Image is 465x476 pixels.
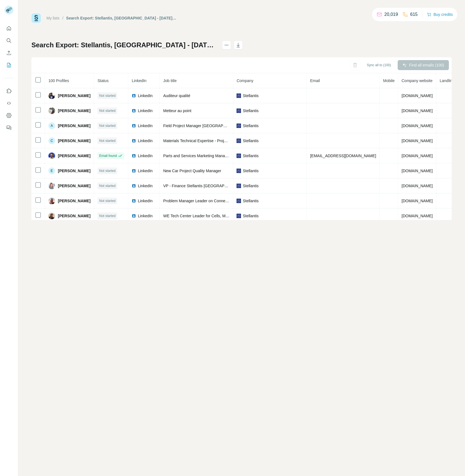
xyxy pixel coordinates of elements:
img: LinkedIn logo [132,184,136,188]
span: Not started [99,168,115,173]
img: Avatar [48,182,55,189]
span: Auditeur qualité [163,93,190,98]
button: Use Surfe API [4,98,13,108]
button: Enrich CSV [4,48,13,58]
span: Stellantis [243,108,259,114]
span: Email found [99,153,117,158]
button: Use Surfe on LinkedIn [4,86,13,96]
img: company-logo [237,93,241,98]
span: Landline [440,78,454,83]
span: LinkedIn [138,198,152,204]
img: LinkedIn logo [132,108,136,113]
span: [PERSON_NAME] [58,93,90,98]
span: Not started [99,198,115,203]
img: LinkedIn logo [132,139,136,143]
img: Avatar [48,198,55,204]
span: LinkedIn [138,183,152,189]
span: Stellantis [243,138,259,144]
li: / [62,15,63,21]
button: Sync all to (100) [363,61,395,69]
img: LinkedIn logo [132,169,136,173]
span: Job title [163,78,176,83]
span: LinkedIn [138,108,152,114]
span: New Car Project Quality Manager [163,169,221,173]
img: company-logo [237,199,241,203]
div: C [48,137,55,144]
span: Stellantis [243,198,259,204]
span: Not started [99,138,115,143]
button: actions [222,41,231,50]
div: A [48,122,55,129]
span: WE Tech Center Leader for Cells, Modules and Battery Pack + Head of Global Battery pack validation [163,214,338,218]
span: [PERSON_NAME] [58,168,90,174]
span: Status [97,78,109,83]
span: LinkedIn [138,153,152,159]
img: Surfe Logo [31,13,41,23]
span: Field Project Manager [GEOGRAPHIC_DATA] [163,124,243,128]
span: Metteur au point [163,108,191,113]
img: company-logo [237,139,241,143]
img: Avatar [48,213,55,219]
span: VP - Finance Stellantis [GEOGRAPHIC_DATA] [163,184,244,188]
span: LinkedIn [138,213,152,219]
span: Parts and Services Marketing Manager - European importers [163,154,268,158]
span: LinkedIn [138,93,152,98]
span: Not started [99,213,115,218]
a: My lists [46,16,60,20]
button: My lists [4,60,13,70]
span: Not started [99,183,115,188]
span: LinkedIn [132,78,146,83]
img: company-logo [237,169,241,173]
button: Quick start [4,23,13,33]
span: Stellantis [243,183,259,189]
img: company-logo [237,108,241,113]
span: [DOMAIN_NAME] [402,169,433,173]
span: [EMAIL_ADDRESS][DOMAIN_NAME] [310,154,376,158]
button: Feedback [4,123,13,133]
span: Not started [99,108,115,113]
span: [DOMAIN_NAME] [402,108,433,113]
img: LinkedIn logo [132,154,136,158]
img: LinkedIn logo [132,199,136,203]
span: [PERSON_NAME] [58,138,90,144]
span: [DOMAIN_NAME] [402,124,433,128]
span: LinkedIn [138,138,152,144]
span: Stellantis [243,123,259,129]
img: LinkedIn logo [132,124,136,128]
button: Buy credits [427,11,453,18]
span: Stellantis [243,168,259,174]
span: Stellantis [243,153,259,159]
span: [DOMAIN_NAME] [402,139,433,143]
span: Not started [99,93,115,98]
span: Materials Technical Expertise - Project Management Global Leader & West Europe Tech Center Leader [163,139,341,143]
span: LinkedIn [138,168,152,174]
span: [PERSON_NAME] [58,123,90,129]
span: Stellantis [243,93,259,98]
span: [PERSON_NAME] [58,213,90,219]
img: company-logo [237,124,241,128]
button: Search [4,36,13,46]
p: 20,019 [384,11,398,18]
img: LinkedIn logo [132,214,136,218]
button: Dashboard [4,110,13,120]
span: [PERSON_NAME] [58,153,90,159]
div: E [48,167,55,174]
h1: Search Export: Stellantis, [GEOGRAPHIC_DATA] - [DATE] 08:41 [31,41,217,50]
img: company-logo [237,154,241,158]
span: [PERSON_NAME] [58,108,90,114]
span: Not started [99,123,115,128]
div: Search Export: Stellantis, [GEOGRAPHIC_DATA] - [DATE] 08:41 [66,15,177,21]
span: Company [237,78,253,83]
img: Avatar [48,107,55,114]
span: [PERSON_NAME] [58,183,90,189]
span: [DOMAIN_NAME] [402,93,433,98]
span: [PERSON_NAME] [58,198,90,204]
img: Avatar [48,152,55,159]
span: [DOMAIN_NAME] [402,154,433,158]
p: 615 [410,11,418,18]
img: Avatar [48,92,55,99]
span: Problem Manager Leader on Connected Services [163,199,249,203]
span: Email [310,78,320,83]
span: Stellantis [243,213,259,219]
span: LinkedIn [138,123,152,129]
